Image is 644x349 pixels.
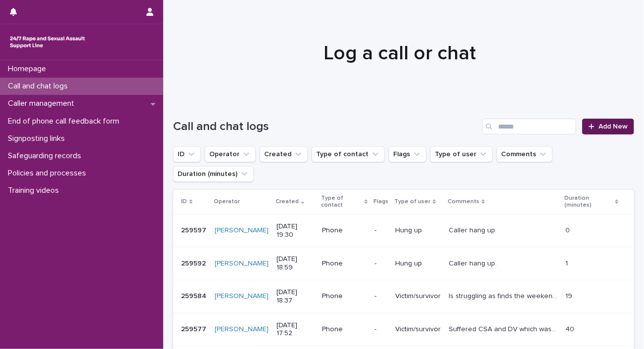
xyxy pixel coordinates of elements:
p: Phone [322,292,367,301]
p: 259577 [181,323,208,334]
p: - [374,325,387,334]
button: Operator [205,146,256,162]
p: Type of contact [321,193,362,211]
p: Duration (minutes) [564,193,612,211]
p: Caller hang up. [449,224,499,235]
input: Search [482,119,576,134]
p: Type of user [394,196,430,207]
p: Created [276,196,299,207]
p: 259592 [181,258,208,268]
button: Type of contact [312,146,385,162]
p: - [374,226,387,235]
a: Add New [582,119,634,134]
p: ID [181,196,187,207]
p: [DATE] 18:37 [276,288,314,305]
tr: 259597259597 [PERSON_NAME] [DATE] 19:30Phone-Hung upCaller hang up.Caller hang up. 00 [173,214,634,247]
button: Type of user [430,146,493,162]
p: Flags [373,196,388,207]
button: Created [260,146,308,162]
button: Comments [497,146,552,162]
p: Training videos [4,186,67,195]
p: Phone [322,226,367,235]
a: [PERSON_NAME] [215,292,269,301]
a: [PERSON_NAME] [215,260,269,268]
p: Phone [322,260,367,268]
button: ID [173,146,201,162]
tr: 259577259577 [PERSON_NAME] [DATE] 17:52Phone-Victim/survivorSuffered CSA and DV which was perpetu... [173,313,634,346]
tr: 259592259592 [PERSON_NAME] [DATE] 18:59Phone-Hung upCaller hang up.Caller hang up. 11 [173,247,634,280]
p: - [374,292,387,301]
p: - [374,260,387,268]
a: [PERSON_NAME] [215,325,269,334]
p: Policies and processes [4,169,94,178]
p: Signposting links [4,134,73,143]
p: [DATE] 18:59 [276,255,314,272]
p: Operator [214,196,240,207]
p: Victim/survivor [395,325,441,334]
p: Safeguarding records [4,151,89,161]
p: Homepage [4,64,54,74]
p: Caller management [4,99,82,108]
button: Flags [389,146,426,162]
h1: Log a call or chat [173,42,627,65]
p: [DATE] 19:30 [276,222,314,239]
p: 19 [565,290,574,301]
p: 259597 [181,224,208,235]
p: Suffered CSA and DV which was perpetuated by her ex-husband including rape and is still traumatis... [449,323,559,334]
p: Call and chat logs [4,82,76,91]
img: rhQMoQhaT3yELyF149Cw [8,32,87,52]
p: Hung up [395,226,441,235]
span: Add New [598,123,628,130]
p: 40 [565,323,576,334]
p: [DATE] 17:52 [276,321,314,338]
p: 0 [565,224,572,235]
p: Victim/survivor [395,292,441,301]
tr: 259584259584 [PERSON_NAME] [DATE] 18:37Phone-Victim/survivorIs struggling as finds the weekends d... [173,280,634,313]
p: Hung up [395,260,441,268]
h1: Call and chat logs [173,120,478,134]
p: End of phone call feedback form [4,117,127,126]
button: Duration (minutes) [173,166,254,182]
p: Caller hang up. [449,258,499,268]
a: [PERSON_NAME] [215,226,269,235]
p: Is struggling as finds the weekends difficult as is less busy. Finds being with people triggering... [449,290,559,301]
p: 259584 [181,290,208,301]
p: Phone [322,325,367,334]
p: Comments [448,196,479,207]
p: 1 [565,258,570,268]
